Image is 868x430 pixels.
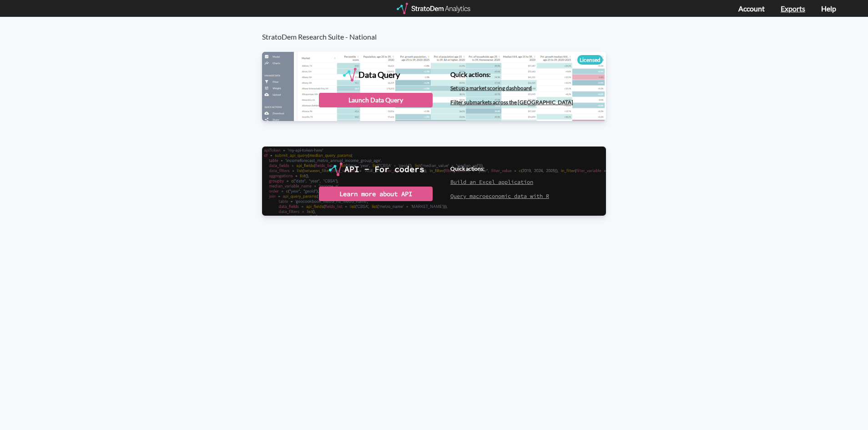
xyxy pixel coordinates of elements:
div: Data Query [358,68,400,81]
a: Filter submarkets across the [GEOGRAPHIC_DATA] [450,99,573,106]
h3: StratoDem Research Suite - National [262,17,616,41]
div: Learn more about API [319,187,433,201]
h4: Quick actions: [450,71,573,78]
a: Account [738,4,765,13]
a: Build an Excel application [450,178,533,185]
div: Licensed [577,55,603,65]
h4: Quick actions: [450,166,549,172]
div: Launch Data Query [319,93,433,107]
a: Exports [781,4,805,13]
a: Set up a market scoring dashboard [450,85,532,91]
div: API - For coders [344,162,424,176]
a: Query macroeconomic data with R [450,192,549,199]
a: Help [821,4,836,13]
